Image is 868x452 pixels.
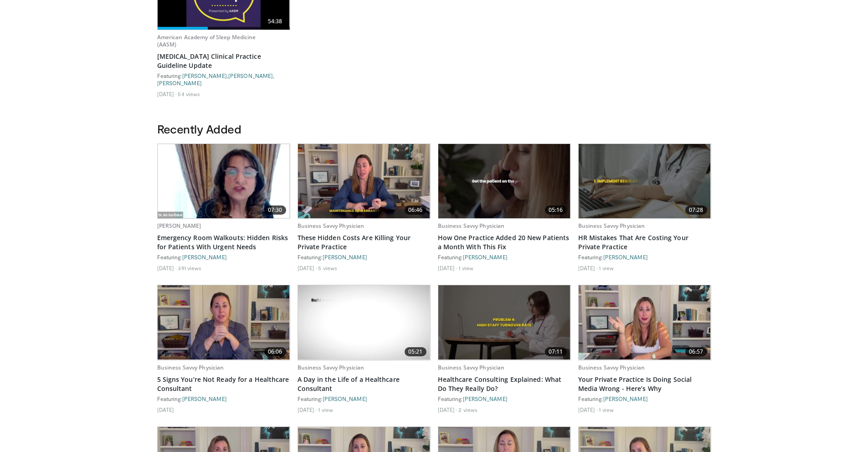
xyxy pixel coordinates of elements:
a: Business Savvy Physician [578,364,645,371]
li: [DATE] [157,264,177,272]
li: 54 views [178,90,200,98]
a: 07:30 [158,144,290,218]
a: [PERSON_NAME] [463,254,508,260]
a: [PERSON_NAME] [603,254,648,260]
a: [PERSON_NAME] [157,80,202,86]
li: 1 view [458,264,473,272]
a: Business Savvy Physician [157,364,224,371]
li: [DATE] [298,264,317,272]
img: 91028a78-7887-4b73-aa20-d4fc93d7df92.620x360_q85_upscale.jpg [438,144,570,218]
a: These Hidden Costs Are Killing Your Private Practice [298,233,431,252]
div: Featuring: [578,395,711,402]
a: 06:57 [579,285,711,360]
a: 5 Signs You’re Not Ready for a Healthcare Consultant [157,375,290,393]
a: Business Savvy Physician [438,364,505,371]
span: 06:46 [405,205,426,215]
a: [PERSON_NAME] [182,395,227,402]
img: d1d3d44d-0dab-4c2d-80d0-d81517b40b1b.620x360_q85_upscale.jpg [158,144,290,218]
li: 1 view [599,264,614,272]
div: Featuring: [157,253,290,261]
a: [PERSON_NAME] [182,254,227,260]
a: [PERSON_NAME] [603,395,648,402]
li: 5 views [318,264,337,272]
a: [PERSON_NAME] [323,254,367,260]
a: [PERSON_NAME] [463,395,508,402]
a: [PERSON_NAME] [228,72,273,79]
div: Featuring: , , [157,72,290,87]
a: 05:16 [438,144,570,218]
img: 39a0716f-d85d-4756-8f7c-cb914a25e80b.620x360_q85_upscale.jpg [438,285,570,360]
div: Featuring: [438,395,571,402]
li: 391 views [178,264,201,272]
div: Featuring: [298,253,431,261]
li: [DATE] [438,406,457,413]
span: 05:16 [545,205,567,215]
div: Featuring: [578,253,711,261]
a: Business Savvy Physician [438,222,505,230]
li: 2 views [458,406,478,413]
a: HR Mistakes That Are Costing Your Private Practice [578,233,711,252]
a: 07:11 [438,285,570,360]
img: 6eebfcb0-99f2-45de-b1bd-53b064d0dab0.620x360_q85_upscale.jpg [579,285,711,360]
img: 1de15646-4fd7-4918-bc41-5b3e99d341ba.620x360_q85_upscale.jpg [158,285,290,360]
span: 07:11 [545,347,567,356]
div: Featuring: [157,395,290,402]
span: 06:06 [264,347,286,356]
a: How One Practice Added 20 New Patients a Month With This Fix [438,233,571,252]
a: American Academy of Sleep Medicine (AASM) [157,33,256,48]
h3: Recently Added [157,122,711,136]
a: [PERSON_NAME] [323,395,367,402]
a: Business Savvy Physician [298,222,365,230]
a: [PERSON_NAME] [157,222,201,230]
li: [DATE] [438,264,457,272]
a: Business Savvy Physician [298,364,365,371]
span: 07:30 [264,205,286,215]
span: 05:21 [405,347,426,356]
a: A Day in the Life of a Healthcare Consultant [298,375,431,393]
span: 07:28 [685,205,707,215]
div: Featuring: [298,395,431,402]
a: Your Private Practice Is Doing Social Media Wrong - Here’s Why [578,375,711,393]
div: Featuring: [438,253,571,261]
span: 06:57 [685,347,707,356]
li: 1 view [599,406,614,413]
img: da0e661b-3178-4e6d-891c-fa74c539f1a2.620x360_q85_upscale.jpg [579,144,711,218]
li: [DATE] [157,406,175,413]
a: [MEDICAL_DATA] Clinical Practice Guideline Update [157,52,290,70]
a: 07:28 [579,144,711,218]
a: 06:46 [298,144,430,218]
li: [DATE] [157,90,177,98]
img: 02744f5a-ecb0-4310-8e39-dfcbe2f26fed.620x360_q85_upscale.jpg [298,285,430,360]
li: [DATE] [578,406,598,413]
img: 5868add3-d917-4a99-95fc-689fa2374450.620x360_q85_upscale.jpg [298,144,430,218]
li: 1 view [318,406,333,413]
li: [DATE] [298,406,317,413]
a: 05:21 [298,285,430,360]
a: Business Savvy Physician [578,222,645,230]
a: [PERSON_NAME] [182,72,227,79]
a: Emergency Room Walkouts: Hidden Risks for Patients With Urgent Needs [157,233,290,252]
a: 06:06 [158,285,290,360]
a: Healthcare Consulting Explained: What Do They Really Do? [438,375,571,393]
span: 54:38 [264,17,286,26]
li: [DATE] [578,264,598,272]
